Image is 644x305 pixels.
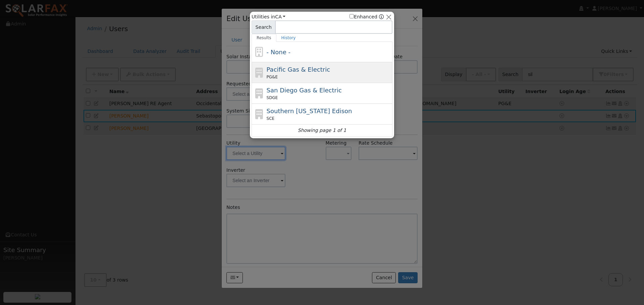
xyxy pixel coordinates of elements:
i: Showing page 1 of 1 [298,127,346,134]
span: - None - [267,49,290,56]
a: Results [252,34,276,42]
span: Pacific Gas & Electric [267,66,330,73]
a: History [276,34,301,42]
span: SDGE [267,95,278,101]
span: PG&E [267,74,278,80]
span: SCE [267,116,275,122]
span: Southern [US_STATE] Edison [267,107,352,115]
span: Search [252,20,275,34]
span: San Diego Gas & Electric [267,87,342,94]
